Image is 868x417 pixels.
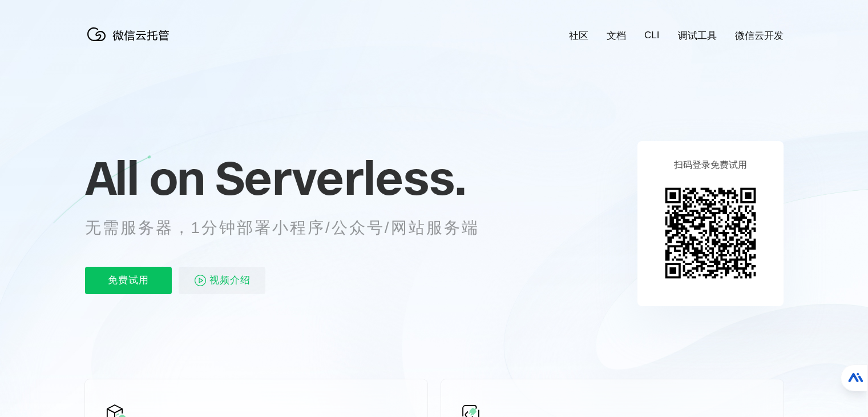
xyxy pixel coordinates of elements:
a: 微信云托管 [85,38,176,47]
p: 免费试用 [85,267,172,294]
a: 微信云开发 [735,29,784,42]
span: All on [85,149,204,206]
a: 文档 [607,29,626,42]
img: video_play.svg [193,274,207,287]
p: 无需服务器，1分钟部署小程序/公众号/网站服务端 [85,216,500,239]
p: 扫码登录免费试用 [674,159,747,171]
a: 调试工具 [678,29,717,42]
span: Serverless. [215,149,466,206]
a: CLI [644,30,659,41]
span: 视频介绍 [209,267,251,294]
a: 社区 [569,29,588,42]
img: 微信云托管 [85,23,176,46]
